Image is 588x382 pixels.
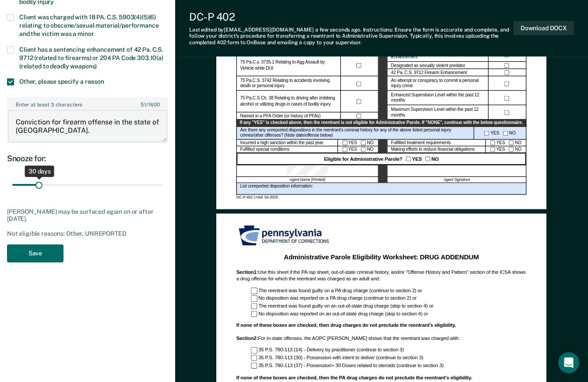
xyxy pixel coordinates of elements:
[338,146,379,153] div: YES NO
[387,146,486,153] div: Making efforts to reduce financial obligations
[19,78,104,85] span: Other, please specify a reason
[236,195,527,200] div: DC-P 402 | rvsd. 04.2025
[8,110,167,142] textarea: Conviction for firearm offense in the state of [GEOGRAPHIC_DATA].
[7,244,63,262] button: Save
[25,166,54,177] div: 30 days
[240,96,337,107] label: 75 Pa.C.S Ch. 38 Relating to driving after imbibing alcohol or utilizing drugs in cases of bodily...
[251,347,526,354] div: 35 P.S. 780-113 (14) - Delivery by practitioner (continue to section 3)
[251,362,526,369] div: 35 P.S. 780-113 (37) - Possession> 30 Doses related to steroids (continue to section 3)
[391,63,465,68] label: Designated as sexually violent predator
[391,49,485,60] label: 204 PA Code 303.10(a) Deadly Weapon Enhancement
[514,21,574,35] button: Download DOCX
[236,335,258,341] b: Section 2 :
[391,78,485,89] label: An attempt or conspiracy to commit a personal injury crime
[236,269,527,282] div: Use this sheet if the PA rap sheet, out-of-state criminal history, and/or "Offense History and Pa...
[7,154,168,163] div: Snooze for:
[236,323,527,329] div: If none of these boxes are checked, then drug charges do not preclude the reentrant's eligibility.
[19,14,158,37] span: Client was charged with 18 PA. C.S. 5903(4)(5)(6) relating to obscene/sexual material/performance...
[486,146,527,153] div: YES NO
[251,295,526,302] div: No disposition was reported on a PA drug charge (continue to section 2) or
[236,146,338,153] div: Fulfilled special conditions
[315,27,360,33] span: a few seconds ago
[236,335,527,342] div: For in-state offenses, the AOPC [PERSON_NAME] shows that the reentrant was charged with:
[19,46,163,70] span: Client has a sentencing enhancement of 42 Pa. C.S. 9712 (related to firearms) or 204 PA Code 303....
[387,177,527,183] div: Agent Signature
[8,98,167,108] label: Enter at least 3 characters
[236,177,379,183] div: Agent Name (Printed)
[189,27,514,46] div: Last edited by [EMAIL_ADDRESS][DOMAIN_NAME] . Instructions: Ensure the form is accurate and compl...
[236,223,334,248] img: PDOC Logo
[391,92,485,104] label: Enhanced Supervision Level within the past 12 months
[141,102,146,108] span: 51
[558,352,579,373] div: Open Intercom Messenger
[236,120,527,127] div: If any "YES" is checked above, then the reentrant is not eligible for Administrative Parole. If "...
[251,311,526,317] div: No disposition was reported on an out-of-state drug charge (skip to section 4) or
[141,102,159,108] span: / 1600
[474,127,526,139] div: YES NO
[391,70,467,76] label: 42 Pa. C.S. 9712 Firearm Enhancement
[240,78,337,89] label: 75 Pa.C.S. 3742 Relating to accidents involving death or personal injury
[236,269,258,275] b: Section 1 :
[189,11,514,23] div: DC-P 402
[387,139,486,146] div: Fulfilled treatment requirements
[486,139,527,146] div: YES NO
[391,107,485,118] label: Maximum Supervision Level within the past 12 months
[236,183,527,195] div: List unreported disposition information:
[240,60,337,71] label: 75 Pa.C.s. 3735.1 Relating to Agg Assault by Vehicle while DUI
[338,139,379,146] div: YES NO
[7,208,168,223] div: [PERSON_NAME] may be surfaced again on or after [DATE].
[251,355,526,361] div: 35 P.S. 780-113 (30) - Possession with intent to deliver (continue to section 3)
[240,113,321,119] label: Named in a PFA Order (or history of PFAs)
[251,303,526,310] div: The reentrant was found guilty on an out-of-state drug charge (skip to section 4) or
[7,230,168,237] div: Not eligible reasons: Other, UNREPORTED
[251,288,526,294] div: The reentrant was found guilty on a PA drug charge (continue to section 2) or
[236,153,527,165] div: Eligible for Administrative Parole? YES NO
[236,139,338,146] div: Incurred a high sanction within the past year
[241,253,522,262] div: Administrative Parole Eligibility Worksheet: DRUG ADDENDUM
[236,127,474,139] div: Are there any unreported dispositions in the reentrant's criminal history for any of the above li...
